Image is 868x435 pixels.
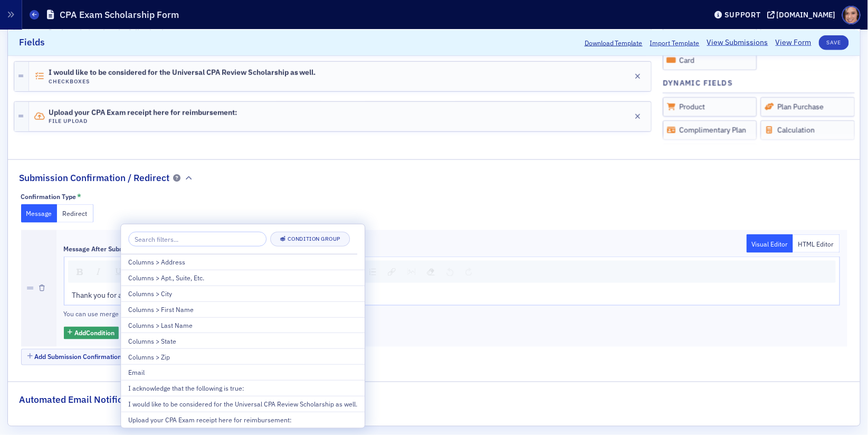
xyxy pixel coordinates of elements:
input: Search filters... [128,232,266,247]
div: Bold [73,265,87,279]
div: I would like to be considered for the Universal CPA Review Scholarship as well. [128,399,357,409]
h4: File Upload [49,118,237,125]
div: rdw-image-control [402,264,421,280]
div: Columns > First Name [128,305,357,314]
div: rdw-wrapper [64,257,840,306]
a: View Submissions [707,37,768,48]
div: Card [663,50,757,70]
div: [DOMAIN_NAME] [777,10,836,20]
button: Columns > Last Name [121,317,365,333]
button: Columns > Address [121,254,365,270]
button: [DOMAIN_NAME] [767,11,840,18]
div: Underline [111,264,127,279]
button: HTML Editor [793,234,840,253]
div: Confirmation Type [21,193,77,201]
h2: Automated Email Notifications [19,393,149,407]
h2: Submission Confirmation / Redirect [19,171,169,185]
div: Columns > City [128,289,357,298]
div: Columns > State [128,336,357,346]
div: rdw-toolbar [68,261,836,283]
button: Columns > Zip [121,348,365,364]
button: Condition Group [270,232,350,247]
h2: Fields [19,35,45,49]
div: rdw-inline-control [71,264,148,280]
div: Columns > Address [128,257,357,267]
div: rdw-remove-control [421,264,441,280]
div: Message After Submit [64,245,130,253]
div: Columns > Zip [128,352,357,361]
div: rdw-editor [72,290,832,301]
div: Product [663,97,757,116]
div: Image [404,264,419,279]
button: Message [21,204,58,223]
h1: CPA Exam Scholarship Form [60,8,179,21]
button: Download Template [585,37,643,47]
div: Condition Group [288,236,340,242]
h4: Checkboxes [49,78,316,85]
div: Email [128,367,357,377]
div: Support [724,10,761,20]
h4: Dynamic Fields [663,77,733,88]
div: Redo [462,264,476,279]
button: Save [819,35,849,50]
div: I acknowledge that the following is true: [128,383,357,393]
button: I would like to be considered for the Universal CPA Review Scholarship as well. [121,396,365,412]
span: Upload your CPA Exam receipt here for reimbursement: [49,109,237,117]
a: View Form [776,37,812,48]
div: Columns > Apt., Suite, Etc. [128,273,357,282]
span: I would like to be considered for the Universal CPA Review Scholarship as well. [49,69,316,77]
span: Import Template [650,37,700,47]
span: Add Condition [74,328,115,338]
div: You can use merge tags to insert data from the form submission. Type @ to see a list of available... [64,309,418,319]
button: Add Submission Confirmation Message [21,349,156,365]
button: Columns > City [121,286,365,301]
div: Plan Purchase [760,97,855,116]
button: AddCondition [64,327,119,340]
div: Guest Registration [663,143,757,163]
button: Redirect [57,204,93,223]
button: Upload your CPA Exam receipt here for reimbursement: [121,412,365,428]
abbr: This field is required [77,193,81,200]
span: Profile [842,6,861,24]
div: Upload your CPA Exam receipt here for reimbursement: [128,415,357,424]
div: Link [384,264,399,279]
div: Columns > Last Name [128,320,357,330]
button: I acknowledge that the following is true: [121,380,365,396]
div: rdw-link-control [382,264,402,280]
div: Calculation [760,120,855,139]
button: Columns > State [121,333,365,348]
div: Italic [91,264,107,279]
button: Email [121,364,365,380]
div: Remove [423,264,438,279]
div: Complimentary Plan [663,120,757,139]
div: rdw-history-control [441,264,478,280]
div: Ordered [366,265,380,279]
button: Columns > First Name [121,301,365,317]
button: Visual Editor [747,234,794,253]
div: Undo [443,264,457,279]
span: Thank you for applying! We'll be in touch. [72,291,207,300]
button: Columns > Apt., Suite, Etc. [121,270,365,286]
